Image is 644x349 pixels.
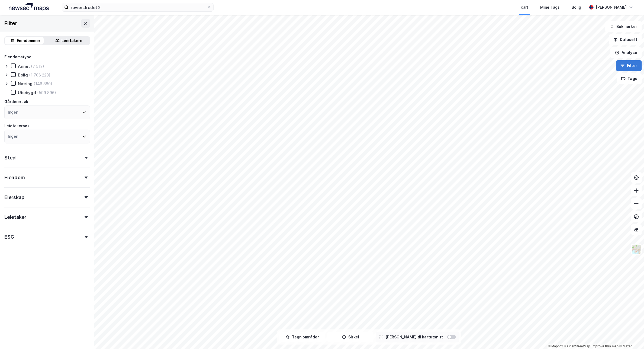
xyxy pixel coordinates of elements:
div: (146 880) [34,81,52,86]
input: Søk på adresse, matrikkel, gårdeiere, leietakere eller personer [69,3,207,11]
div: Ingen [8,109,18,116]
button: Tegn områder [279,332,325,342]
div: Eiendomstype [4,54,31,60]
div: Ingen [8,133,18,140]
div: (1 706 223) [29,72,50,78]
div: (7 512) [31,64,44,69]
button: Analyse [610,47,642,58]
button: Filter [616,60,642,71]
div: Kontrollprogram for chat [617,323,644,349]
a: Improve this map [592,344,619,348]
button: Tags [617,73,642,84]
div: ESG [4,234,14,240]
div: Leietakere [62,37,83,44]
div: Ubebygd [18,90,36,95]
div: Leietaker [4,214,26,220]
div: Leietakersøk [4,123,30,129]
a: Mapbox [548,344,563,348]
div: [PERSON_NAME] [596,4,627,11]
div: Bolig [18,72,28,78]
div: Sted [4,155,16,161]
div: Gårdeiersøk [4,98,28,105]
div: Bolig [572,4,581,11]
iframe: Chat Widget [617,323,644,349]
div: Filter [4,19,17,28]
div: [PERSON_NAME] til kartutsnitt [385,334,443,340]
button: Bokmerker [605,21,642,32]
div: Mine Tags [540,4,560,11]
div: (599 896) [37,90,56,95]
button: Datasett [609,34,642,45]
button: Sirkel [327,332,373,342]
div: Annet [18,64,30,69]
div: Eiendom [4,174,25,181]
div: Eiendommer [17,37,41,44]
div: Eierskap [4,194,24,201]
div: Næring [18,81,33,86]
img: Z [631,244,642,254]
img: logo.a4113a55bc3d86da70a041830d287a7e.svg [9,3,49,11]
a: OpenStreetMap [564,344,590,348]
div: Kart [521,4,528,11]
